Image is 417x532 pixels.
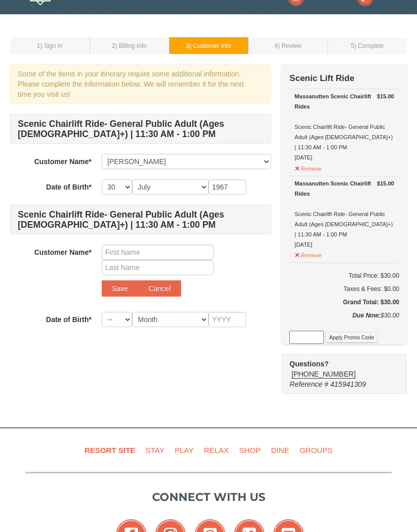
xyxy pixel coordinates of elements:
[377,91,394,101] strong: $15.00
[46,315,92,324] strong: Date of Birth*
[235,439,265,462] a: Shop
[289,360,329,368] strong: Questions?
[331,380,366,388] span: 415941309
[267,439,293,462] a: Dine
[289,380,328,388] span: Reference #
[289,297,399,307] h5: Grand Total: $30.00
[294,248,322,260] button: Remove
[294,178,394,250] div: Scenic Chairlift Ride- General Public Adult (Ages [DEMOGRAPHIC_DATA]+) | 11:30 AM - 1:00 PM [DATE]
[351,42,384,49] small: 5
[46,183,92,191] strong: Date of Birth*
[275,42,302,49] small: 4
[200,439,233,462] a: Relax
[34,157,92,166] strong: Customer Name*
[208,179,246,195] input: YYYY
[34,248,92,256] strong: Customer Name*
[138,280,181,297] button: Cancel
[186,42,231,49] small: 3
[40,42,63,49] span: ) Sign In
[294,178,394,199] div: Massanutten Scenic Chairlift Rides
[289,284,399,294] div: Taxes & Fees: $0.00
[295,439,337,462] a: Groups
[352,312,380,319] strong: Due Now:
[189,42,231,49] span: ) Customer Info
[354,42,383,49] span: ) Complete
[294,91,394,112] div: Massanutten Scenic Chairlift Rides
[102,260,214,275] input: Last Name
[25,489,392,506] p: Connect with us
[208,312,246,327] input: YYYY
[278,42,301,49] span: ) Review
[115,42,146,49] span: ) Billing Info
[325,332,377,343] button: Apply Promo Code
[102,245,214,260] input: First Name
[102,280,138,297] button: Save
[37,42,63,49] small: 1
[10,64,271,104] div: Some of the items in your itinerary require some additional information. Please complete the info...
[294,161,322,174] button: Remove
[289,271,399,281] h6: Total Price: $30.00
[289,310,399,331] div: $30.00
[80,439,139,462] a: Resort Site
[377,178,394,189] strong: $15.00
[112,42,147,49] small: 2
[10,205,271,234] h4: Scenic Chairlift Ride- General Public Adult (Ages [DEMOGRAPHIC_DATA]+) | 11:30 AM - 1:00 PM
[10,114,271,144] h4: Scenic Chairlift Ride- General Public Adult (Ages [DEMOGRAPHIC_DATA]+) | 11:30 AM - 1:00 PM
[141,439,168,462] a: Stay
[294,91,394,163] div: Scenic Chairlift Ride- General Public Adult (Ages [DEMOGRAPHIC_DATA]+) | 11:30 AM - 1:00 PM [DATE]
[170,439,197,462] a: Play
[289,73,354,83] strong: Scenic Lift Ride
